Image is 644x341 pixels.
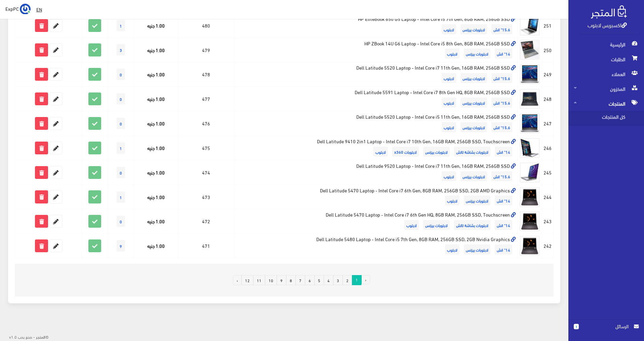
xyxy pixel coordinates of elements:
[445,244,459,255] span: لابتوب
[404,220,419,230] span: لابتوب
[234,87,518,111] td: Dell Latitude 5591 Laptop - Intel Core i7 8th Gen HQ, 8GB RAM, 256GB SSD
[20,4,31,14] img: ...
[568,96,644,111] a: المنتجات
[324,275,333,285] a: 4
[460,24,487,34] span: لابتوبات بيزنس
[520,187,540,207] img: dell-latitude-5470-laptop-intel-core-i7-6th-gen-8gb-ram-256gb-ssd-2gb-amd-graphics.png
[36,5,42,13] u: EN
[295,275,305,285] a: 7
[134,185,178,209] td: 1.00 جنيه
[134,234,178,258] td: 1.00 جنيه
[352,275,362,284] span: 1
[423,220,450,230] span: لابتوبات بيزنس
[491,171,512,181] span: 15.6" انش
[134,13,178,38] td: 1.00 جنيه
[442,98,456,108] span: لابتوب
[5,4,19,13] span: ExpPC
[234,38,518,62] td: HP ZBook 14U G6 Laptop - Intel Core i5 8th Gen, 8GB RAM, 256GB SSD
[134,38,178,62] td: 1.00 جنيه
[520,211,540,231] img: dell-latitude-5470-laptop-intel-core-i7-6th-gen-hq-8gb-ram-256gb-ssd-touchscreen.png
[574,37,639,52] span: الرئيسية
[3,332,49,341] div: ©
[568,37,644,52] a: الرئيسية
[134,87,178,111] td: 1.00 جنيه
[117,118,125,129] span: 0
[423,147,450,157] span: لابتوبات بيزنس
[588,20,627,30] a: اكسبريس لابتوب
[134,136,178,160] td: 1.00 جنيه
[568,67,644,81] a: العملاء
[591,5,627,18] img: .
[574,323,639,337] a: 1 الرسائل
[464,48,490,59] span: لابتوبات بيزنس
[542,13,554,38] td: 251
[464,244,490,255] span: لابتوبات بيزنس
[234,234,518,258] td: Dell Latitude 5480 Laptop - Intel Core i5 7th Gen, 8GB RAM, 256GB SSD, 2GB Nvidia Graphics
[460,122,487,132] span: لابتوبات بيزنس
[178,185,234,209] td: 473
[277,275,286,285] a: 9
[568,81,644,96] a: المخزون
[442,122,456,132] span: لابتوب
[495,48,512,59] span: 14" انش
[495,244,512,255] span: 14" انش
[520,89,540,109] img: dell-latitude-5591-laptop-intel-core-i7-8th-gen-hq-8gb-ram-256gb-ssd.jpg
[520,64,540,84] img: dell-latitude-5520-laptop-intel-core-i7-11th-gen-16gb-ram-256gb-ssd.jpg
[454,147,490,157] span: لابتوبات بشاشة تاتش
[574,67,639,81] span: العملاء
[178,234,234,258] td: 471
[117,216,125,227] span: 0
[445,195,459,205] span: لابتوب
[542,38,554,62] td: 250
[343,275,352,285] a: 2
[134,160,178,185] td: 1.00 جنيه
[117,191,125,203] span: 1
[542,136,554,160] td: 246
[253,275,265,285] a: 11
[442,73,456,83] span: لابتوب
[265,275,277,285] a: 10
[574,81,639,96] span: المخزون
[34,3,45,15] a: EN
[454,220,490,230] span: لابتوبات بشاشة تاتش
[117,44,125,55] span: 3
[233,275,242,285] a: التالي »
[178,136,234,160] td: 475
[361,275,370,285] li: « السابق
[460,171,487,181] span: لابتوبات بيزنس
[305,275,315,285] a: 6
[542,234,554,258] td: 242
[373,147,388,157] span: لابتوب
[491,73,512,83] span: 15.6" انش
[542,185,554,209] td: 244
[5,3,31,14] a: ... ExpPC
[134,111,178,136] td: 1.00 جنيه
[234,209,518,234] td: Dell Latitude 5470 Laptop - Intel Core i7 6th Gen HQ, 8GB RAM, 256GB SSD, Touchscreen
[178,87,234,111] td: 477
[178,160,234,185] td: 474
[234,185,518,209] td: Dell Latitude 5470 Laptop - Intel Core i7 6th Gen, 8GB RAM, 256GB SSD, 2GB AMD Graphics
[574,111,625,126] span: كل المنتجات
[568,111,644,126] a: كل المنتجات
[542,87,554,111] td: 248
[584,323,629,330] span: الرسائل
[445,48,459,59] span: لابتوب
[117,20,125,31] span: 1
[178,38,234,62] td: 479
[542,62,554,87] td: 249
[520,15,540,36] img: hp-elitebook-850-g5-laptop-intel-core-i5-7th-gen-8gb-ram-256gb-ssd.jpg
[442,24,456,34] span: لابتوب
[542,209,554,234] td: 243
[134,62,178,87] td: 1.00 جنيه
[520,236,540,256] img: dell-latitude-5480-laptop-intel-core-i5-7th-gen-8gb-ram-256gb-ssd-2gb-nvidia-graphics.png
[241,275,253,285] a: 12
[542,111,554,136] td: 247
[36,334,45,340] strong: المتجر
[117,142,125,154] span: 1
[178,209,234,234] td: 472
[491,122,512,132] span: 15.6" انش
[568,52,644,67] a: الطلبات
[234,136,518,160] td: Dell Latitude 9410 2in1 Laptop - Intel Core i7 10th Gen, 16GB RAM, 256GB SSD, Touchscreen
[542,160,554,185] td: 245
[178,62,234,87] td: 478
